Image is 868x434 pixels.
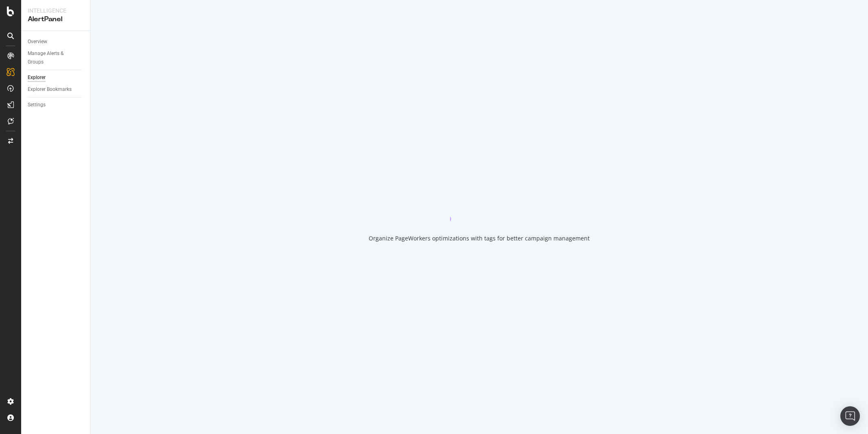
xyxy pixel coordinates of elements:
[28,85,84,94] a: Explorer Bookmarks
[369,234,590,242] div: Organize PageWorkers optimizations with tags for better campaign management
[28,101,46,109] div: Settings
[28,49,84,66] a: Manage Alerts & Groups
[28,37,84,46] a: Overview
[28,85,72,94] div: Explorer Bookmarks
[450,192,509,221] div: animation
[28,15,83,24] div: AlertPanel
[28,37,47,46] div: Overview
[28,49,77,66] div: Manage Alerts & Groups
[28,101,84,109] a: Settings
[840,406,860,426] div: Open Intercom Messenger
[28,7,83,15] div: Intelligence
[28,73,46,82] div: Explorer
[28,73,84,82] a: Explorer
